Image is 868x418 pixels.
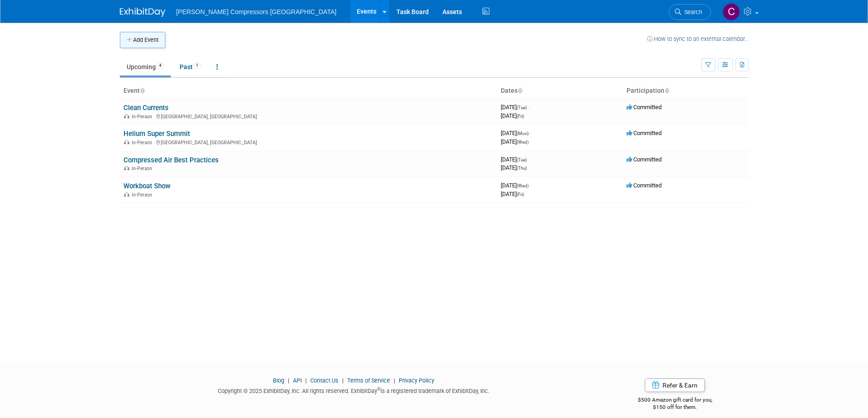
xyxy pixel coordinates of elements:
span: [DATE] [501,104,529,111]
a: Terms of Service [347,377,390,384]
span: | [303,377,309,384]
span: Committed [627,130,662,136]
th: Participation [623,83,749,99]
span: (Wed) [517,140,529,145]
a: Search [669,4,711,20]
span: [PERSON_NAME] Compressors [GEOGRAPHIC_DATA] [176,8,337,15]
span: Search [681,9,702,15]
a: Workboat Show [123,182,170,190]
a: Helium Super Summit [123,130,190,138]
span: 1 [193,62,201,69]
span: [DATE] [501,112,524,119]
span: [DATE] [501,182,531,189]
span: | [340,377,346,384]
sup: ® [377,387,380,392]
span: [DATE] [501,164,527,171]
span: In-Person [132,166,155,171]
span: - [530,182,531,189]
a: Clean Currents [123,104,169,112]
span: (Fri) [517,192,524,197]
a: Upcoming4 [120,58,171,76]
span: [DATE] [501,138,529,145]
a: Privacy Policy [399,377,434,384]
div: [GEOGRAPHIC_DATA], [GEOGRAPHIC_DATA] [123,138,493,146]
th: Dates [497,83,623,99]
a: Sort by Start Date [518,87,522,94]
span: In-Person [132,140,155,146]
span: (Fri) [517,114,524,119]
div: $150 off for them. [601,403,749,411]
div: [GEOGRAPHIC_DATA], [GEOGRAPHIC_DATA] [123,112,493,120]
a: Sort by Event Name [140,87,144,94]
span: Committed [627,156,662,163]
a: Refer & Earn [645,378,705,392]
a: Compressed Air Best Practices [123,156,219,164]
a: Blog [273,377,284,384]
span: - [528,104,529,111]
div: Copyright © 2025 ExhibitDay, Inc. All rights reserved. ExhibitDay is a registered trademark of Ex... [120,385,588,395]
a: Sort by Participation Type [664,87,669,94]
span: 4 [156,62,164,69]
img: ExhibitDay [120,8,165,17]
span: (Tue) [517,105,527,110]
span: Committed [627,182,662,189]
span: In-Person [132,114,155,120]
span: (Tue) [517,157,527,162]
a: Contact Us [310,377,339,384]
span: | [391,377,397,384]
span: Committed [627,104,662,111]
div: $500 Amazon gift card for you, [601,390,749,411]
span: - [528,156,529,163]
a: How to sync to an external calendar... [647,35,749,42]
img: Crystal Wilson [723,3,740,20]
span: [DATE] [501,191,524,197]
img: In-Person Event [124,192,129,196]
span: | [286,377,292,384]
button: Add Event [120,32,165,48]
span: [DATE] [501,156,529,163]
th: Event [120,83,497,99]
span: (Wed) [517,183,529,188]
img: In-Person Event [124,114,129,118]
img: In-Person Event [124,140,129,144]
span: (Mon) [517,131,529,136]
span: In-Person [132,192,155,198]
span: - [530,130,531,136]
a: API [293,377,302,384]
span: (Thu) [517,166,527,171]
img: In-Person Event [124,166,129,170]
a: Past1 [173,58,208,76]
span: [DATE] [501,130,531,136]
